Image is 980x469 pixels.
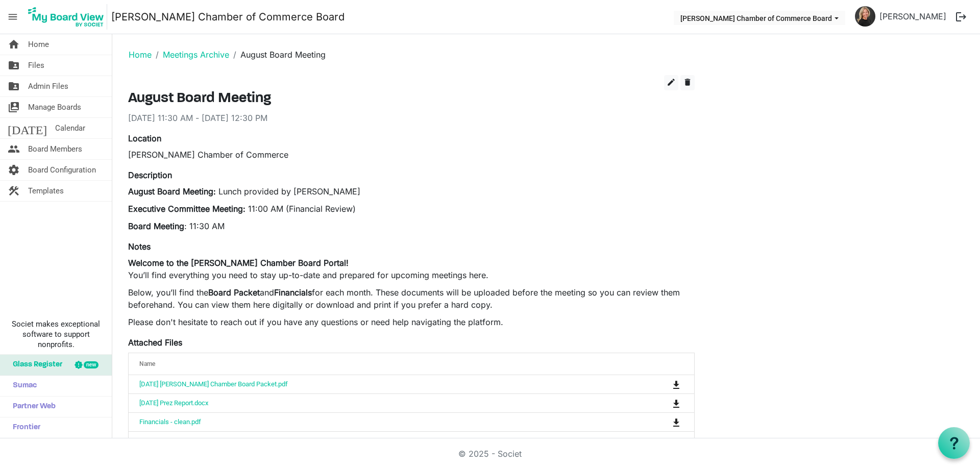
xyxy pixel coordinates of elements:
button: Download [669,415,683,429]
span: Societ makes exceptional software to support nonprofits. [5,319,107,350]
strong: Executive Committee Meeting: [128,204,246,214]
td: is Command column column header [630,375,694,393]
span: Home [28,34,49,55]
td: Financials - clean.pdf is template cell column header Name [129,412,630,431]
span: folder_shared [8,55,20,76]
div: [DATE] 11:30 AM - [DATE] 12:30 PM [128,112,695,124]
button: Sherman Chamber of Commerce Board dropdownbutton [674,11,845,25]
a: [DATE] [PERSON_NAME] Chamber Board Packet.pdf [139,380,288,388]
td: 8.24.25 Prez Report.docx is template cell column header Name [129,393,630,412]
span: Files [28,55,44,76]
p: Please don't hesitate to reach out if you have any questions or need help navigating the platform. [128,316,695,328]
span: [DATE] [8,118,47,138]
span: edit [667,78,676,87]
a: © 2025 - Societ [458,449,522,459]
td: is Command column column header [630,431,694,450]
button: edit [664,75,678,90]
span: Board Members [28,139,82,159]
div: new [84,361,99,368]
span: menu [3,7,22,27]
p: Lunch provided by [PERSON_NAME] [128,185,695,198]
td: is Command column column header [630,412,694,431]
td: August 25th 2025 Sherman Chamber Board Packet.pdf is template cell column header Name [129,375,630,393]
strong: Welcome to the [PERSON_NAME] Chamber Board Portal! [128,258,349,268]
span: construction [8,181,20,201]
span: Below, you’ll find the [128,287,208,298]
img: WfgB7xUU-pTpzysiyPuerDZWO0TSVYBtnLUbeh_pkJavvnlQxF0dDtG7PE52sL_hrjAiP074YdltlFNJKtt8bw_thumb.png [855,6,875,27]
span: Glass Register [8,355,62,375]
a: Home [129,50,152,60]
span: delete [683,78,692,87]
img: My Board View Logo [25,4,107,30]
td: August 2025 Membership Report.pdf is template cell column header Name [129,431,630,450]
p: . These documents will be uploaded before the meeting so you can review them beforehand. You can ... [128,286,695,311]
button: Download [669,396,683,410]
p: You’ll find everything you need to stay up-to-date and prepared for upcoming meetings here. [128,257,695,281]
a: Financials - clean.pdf [139,418,201,426]
span: folder_shared [8,76,20,96]
span: Frontier [8,417,40,438]
a: [DATE] Membership Report.pdf [139,437,228,445]
span: Board Configuration [28,160,96,180]
a: Meetings Archive [163,50,229,60]
span: Sumac [8,376,37,396]
a: My Board View Logo [25,4,111,30]
h3: August Board Meeting [128,90,695,108]
span: Admin Files [28,76,68,96]
span: home [8,34,20,55]
strong: Board Packet [208,287,260,298]
strong: August Board Meeting: [128,186,218,196]
span: and [260,287,274,298]
td: is Command column column header [630,393,694,412]
span: switch_account [8,97,20,117]
span: Manage Boards [28,97,81,117]
a: [DATE] Prez Report.docx [139,399,208,407]
button: logout [950,6,972,28]
span: Templates [28,181,64,201]
label: Location [128,132,161,144]
a: [PERSON_NAME] Chamber of Commerce Board [111,7,345,27]
p: : 11:30 AM [128,220,695,232]
span: Name [139,360,155,367]
label: Description [128,169,172,181]
span: settings [8,160,20,180]
li: August Board Meeting [229,48,326,61]
button: delete [680,75,695,90]
span: Calendar [55,118,85,138]
strong: Board Meeting [128,221,184,231]
strong: Financials [274,287,312,298]
p: 11:00 AM (Financial Review) [128,203,695,215]
button: Download [669,377,683,391]
a: [PERSON_NAME] [875,6,950,27]
span: people [8,139,20,159]
span: for each month [312,287,371,298]
label: Notes [128,240,151,253]
button: Download [669,434,683,448]
label: Attached Files [128,336,182,349]
span: Partner Web [8,397,56,417]
div: [PERSON_NAME] Chamber of Commerce [128,149,695,161]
